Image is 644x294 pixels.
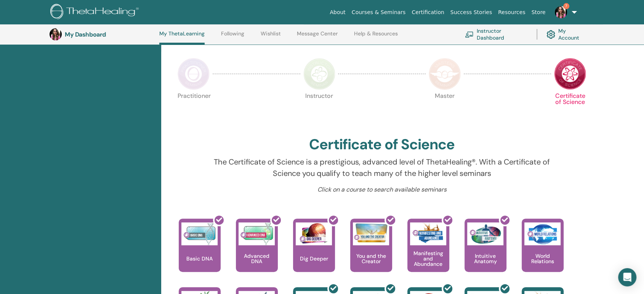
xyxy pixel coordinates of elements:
p: World Relations [522,253,564,264]
span: 7 [563,3,569,9]
img: Manifesting and Abundance [410,222,446,245]
p: Instructor [303,93,335,125]
div: Open Intercom Messenger [618,268,636,286]
a: My ThetaLearning [159,30,205,45]
a: Help & Resources [354,30,398,43]
p: Certificate of Science [554,93,586,125]
p: You and the Creator [350,253,392,264]
h3: My Dashboard [65,31,141,38]
a: Basic DNA Basic DNA [179,219,221,287]
img: Intuitive Anatomy [467,222,503,245]
p: The Certificate of Science is a prestigious, advanced level of ThetaHealing®. With a Certificate ... [210,156,554,179]
a: My Account [546,26,587,43]
p: Intuitive Anatomy [465,253,506,264]
a: Instructor Dashboard [465,26,527,43]
img: World Relations [524,222,561,245]
a: Certification [409,5,447,19]
img: cog.svg [546,28,555,41]
p: Practitioner [178,93,210,125]
p: Manifesting and Abundance [407,251,449,267]
img: Master [429,58,461,90]
a: Following [221,30,244,43]
a: About [327,5,348,19]
a: Manifesting and Abundance Manifesting and Abundance [407,219,449,287]
a: Store [529,5,549,19]
p: Dig Deeper [297,256,331,261]
img: Certificate of Science [554,58,586,90]
img: Dig Deeper [296,222,332,245]
img: Basic DNA [181,222,218,245]
a: Success Stories [447,5,495,19]
a: World Relations World Relations [522,219,564,287]
img: Practitioner [178,58,210,90]
img: chalkboard-teacher.svg [465,31,474,38]
a: Dig Deeper Dig Deeper [293,219,335,287]
a: Courses & Seminars [349,5,409,19]
a: Intuitive Anatomy Intuitive Anatomy [465,219,506,287]
p: Master [429,93,461,125]
img: Advanced DNA [239,222,275,245]
a: Resources [495,5,529,19]
a: Message Center [297,30,338,43]
img: logo.png [50,4,141,21]
a: Wishlist [261,30,281,43]
a: Advanced DNA Advanced DNA [236,219,278,287]
img: Instructor [303,58,335,90]
p: Advanced DNA [236,253,278,264]
img: default.jpg [555,6,567,18]
img: You and the Creator [353,222,389,243]
a: You and the Creator You and the Creator [350,219,392,287]
img: default.jpg [50,28,62,40]
h2: Certificate of Science [309,136,455,153]
p: Click on a course to search available seminars [210,185,554,194]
